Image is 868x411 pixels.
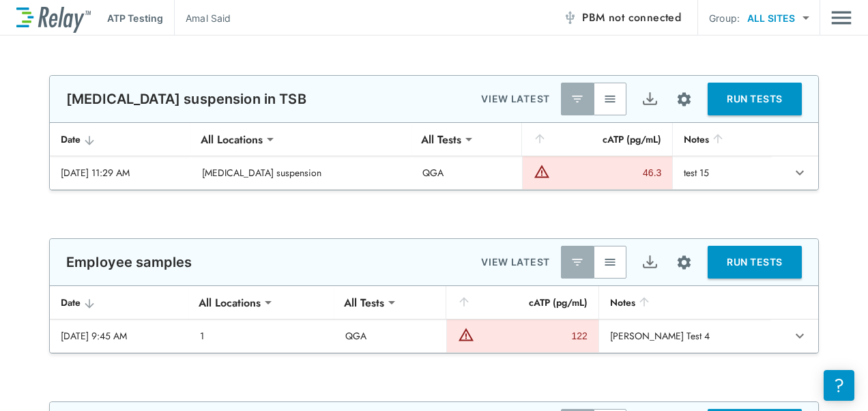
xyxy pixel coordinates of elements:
span: not connected [609,10,681,25]
button: Site setup [666,81,702,117]
td: QGA [411,156,522,189]
p: Amal Said [186,11,231,25]
img: View All [603,92,617,106]
img: Warning [458,326,474,343]
div: Notes [684,131,760,147]
div: All Locations [189,289,270,316]
img: Latest [570,255,584,269]
iframe: Resource center [824,370,854,401]
img: Export Icon [641,254,659,271]
button: Main menu [831,5,852,31]
p: Group: [709,11,740,25]
div: All Locations [191,126,272,153]
table: sticky table [50,123,818,190]
td: [PERSON_NAME] Test 4 [598,320,771,352]
div: All Tests [334,289,394,316]
td: 1 [189,320,334,352]
button: expand row [788,161,811,184]
div: [DATE] 9:45 AM [61,329,178,343]
p: VIEW LATEST [481,91,550,107]
td: test 15 [672,156,771,189]
th: Date [50,123,191,156]
p: ATP Testing [107,11,163,25]
div: cATP (pg/mL) [533,131,661,147]
img: Latest [570,92,584,106]
img: Drawer Icon [831,5,852,31]
div: cATP (pg/mL) [457,294,588,311]
img: Warning [534,163,550,180]
span: PBM [582,8,681,27]
button: RUN TESTS [708,83,802,115]
div: [DATE] 11:29 AM [61,166,180,180]
img: View All [603,255,617,269]
div: 122 [478,329,588,343]
img: Export Icon [641,91,659,108]
p: VIEW LATEST [481,254,550,270]
button: Site setup [666,244,702,281]
img: Settings Icon [676,91,693,108]
img: LuminUltra Relay [16,3,91,33]
div: 46.3 [553,166,661,180]
button: Export [633,83,666,115]
button: PBM not connected [558,4,686,31]
td: [MEDICAL_DATA] suspension [191,156,411,189]
th: Date [50,286,189,320]
img: Settings Icon [676,254,693,271]
div: Notes [610,294,760,311]
img: Offline Icon [563,11,577,25]
table: sticky table [50,286,818,353]
p: [MEDICAL_DATA] suspension in TSB [66,91,306,107]
p: Employee samples [66,254,192,270]
button: expand row [788,324,811,348]
td: QGA [334,320,446,352]
button: Export [633,246,666,279]
div: All Tests [411,126,471,153]
button: RUN TESTS [708,246,802,279]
